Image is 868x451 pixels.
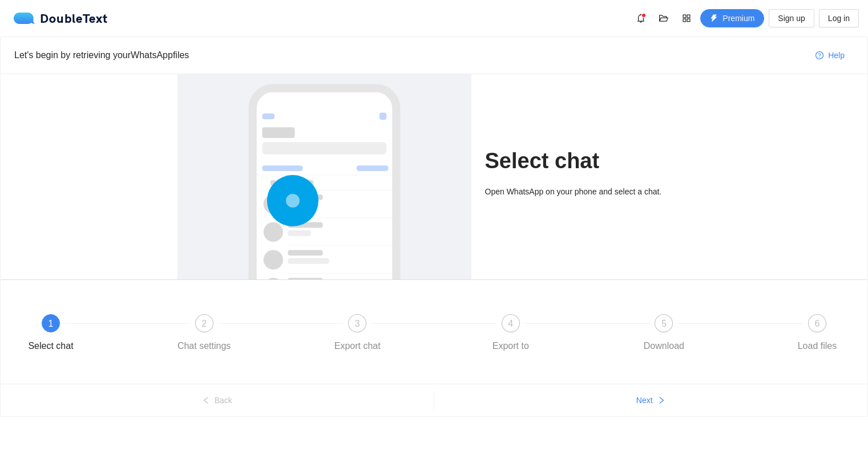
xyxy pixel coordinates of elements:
span: bell [632,14,649,23]
div: 5Download [631,314,784,355]
div: 1Select chat [18,314,171,355]
div: Download [644,337,684,355]
div: Let's begin by retrieving your WhatsApp files [14,48,806,62]
button: bell [632,9,650,27]
div: DoubleText [14,13,108,24]
span: question-circle [815,51,823,60]
button: appstore [677,9,696,27]
button: folder-open [655,9,673,27]
span: 4 [508,319,513,328]
span: Help [828,49,845,62]
h1: Select chat [485,148,691,174]
span: Premium [722,12,754,25]
div: 6Load files [784,314,850,355]
span: thunderbolt [710,14,718,23]
span: 3 [355,319,360,328]
span: appstore [678,14,695,23]
button: thunderboltPremium [700,9,764,27]
span: 2 [201,319,207,328]
div: Chat settings [177,337,231,355]
span: folder-open [655,14,672,23]
button: Log in [819,9,859,27]
div: 3Export chat [324,314,478,355]
span: 1 [49,319,54,328]
button: Sign up [769,9,814,27]
a: logoDoubleText [14,13,108,24]
div: Export to [492,337,529,355]
div: Export chat [334,337,381,355]
span: Next [636,394,653,407]
span: 6 [815,319,820,328]
span: right [657,396,665,405]
span: Sign up [778,12,805,25]
button: Nextright [434,391,868,409]
button: leftBack [1,391,434,409]
span: Log in [828,12,850,25]
div: Select chat [28,337,73,355]
img: logo [14,13,40,24]
div: Load files [798,337,837,355]
span: 5 [661,319,667,328]
button: question-circleHelp [806,46,854,64]
div: Open WhatsApp on your phone and select a chat. [485,185,691,198]
div: 4Export to [478,314,631,355]
div: 2Chat settings [171,314,325,355]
